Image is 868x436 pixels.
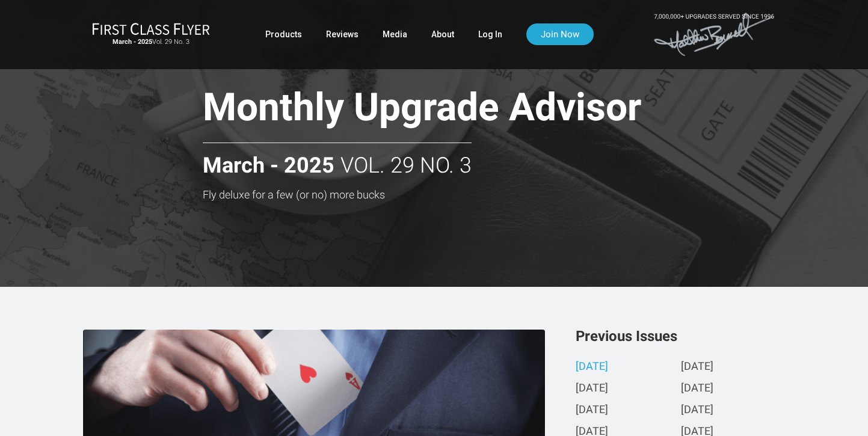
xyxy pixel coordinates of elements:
[681,404,713,417] a: [DATE]
[681,382,713,395] a: [DATE]
[265,23,302,45] a: Products
[576,382,608,395] a: [DATE]
[92,22,210,46] a: First Class FlyerMarch - 2025Vol. 29 No. 3
[203,189,726,201] h3: Fly deluxe for a few (or no) more bucks
[203,154,334,178] strong: March - 2025
[576,404,608,417] a: [DATE]
[478,23,502,45] a: Log In
[203,143,472,178] h2: Vol. 29 No. 3
[326,23,359,45] a: Reviews
[576,361,608,373] a: [DATE]
[431,23,454,45] a: About
[112,38,152,46] strong: March - 2025
[383,23,407,45] a: Media
[526,23,594,45] a: Join Now
[92,22,210,35] img: First Class Flyer
[681,361,713,373] a: [DATE]
[92,38,210,46] small: Vol. 29 No. 3
[576,329,786,343] h3: Previous Issues
[203,87,726,133] h1: Monthly Upgrade Advisor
